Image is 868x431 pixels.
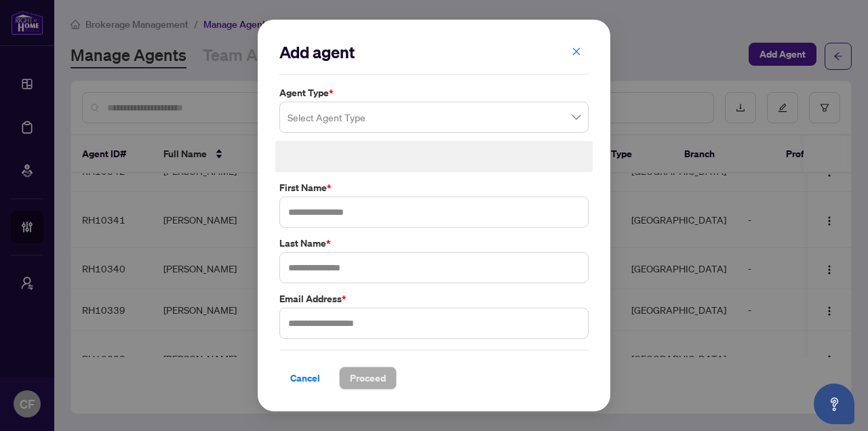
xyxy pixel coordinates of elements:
span: close [572,47,581,56]
button: Proceed [339,367,397,390]
label: Agent Type [279,85,589,100]
label: Email Address [279,291,589,306]
button: Open asap [814,384,854,424]
h2: Add agent [279,41,589,63]
label: First Name [279,180,589,195]
label: Last Name [279,236,589,251]
button: Cancel [279,367,331,390]
span: Cancel [290,367,320,389]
